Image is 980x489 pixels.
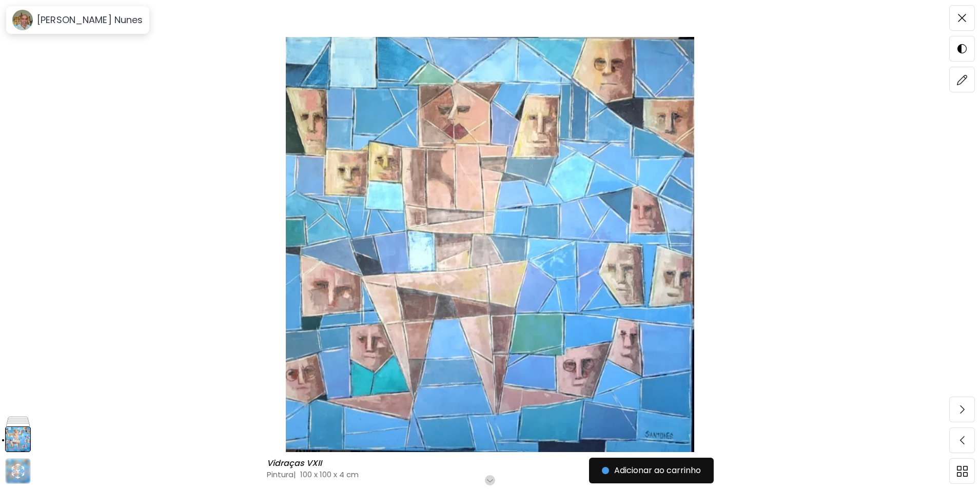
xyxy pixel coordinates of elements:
h6: Vidraças VXII [267,458,324,468]
span: Adicionar ao carrinho [602,464,701,477]
h4: Pintura | 100 x 100 x 4 cm [267,469,616,480]
button: Adicionar ao carrinho [589,458,714,483]
h6: [PERSON_NAME] Nunes [37,14,143,26]
div: animation [10,463,26,479]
